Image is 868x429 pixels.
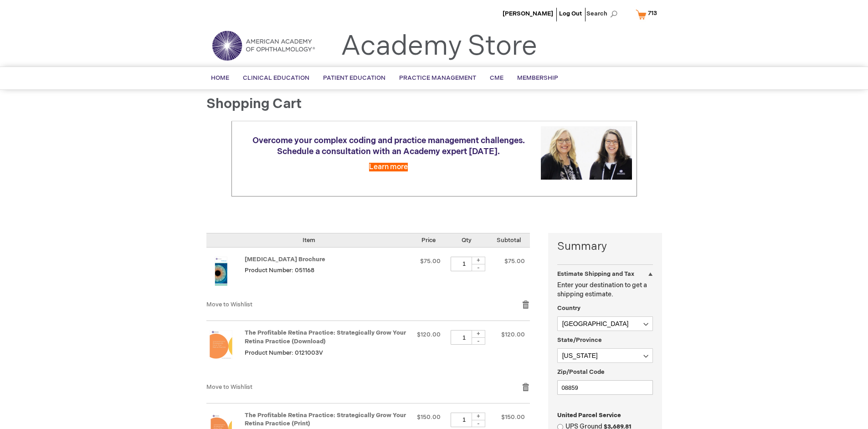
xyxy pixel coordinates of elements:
span: Qty [462,237,472,244]
p: Enter your destination to get a shipping estimate. [557,281,653,299]
span: $120.00 [501,331,525,338]
a: Move to Wishlist [206,301,252,308]
span: Shopping Cart [206,96,302,112]
a: Log Out [559,10,582,17]
a: Learn more [369,163,408,171]
span: Home [211,74,229,82]
div: + [472,257,485,264]
span: Search [586,5,621,23]
span: Price [421,237,436,244]
span: Practice Management [399,74,476,82]
span: $120.00 [417,331,441,338]
span: Product Number: 0121003V [245,349,323,357]
input: Qty [451,257,478,271]
span: Country [557,305,580,312]
img: The Profitable Retina Practice: Strategically Grow Your Retina Practice (Download) [206,330,236,359]
strong: Summary [557,239,653,254]
input: Qty [451,413,478,427]
a: [PERSON_NAME] [503,10,553,17]
span: Zip/Postal Code [557,368,605,376]
span: Patient Education [323,74,385,82]
span: $150.00 [417,413,441,421]
div: + [472,413,485,420]
a: [MEDICAL_DATA] Brochure [245,256,325,263]
div: - [472,264,485,271]
span: 713 [648,10,657,17]
span: Subtotal [497,237,521,244]
span: $150.00 [501,413,525,421]
a: The Profitable Retina Practice: Strategically Grow Your Retina Practice (Download) [245,329,406,345]
input: Qty [451,330,478,345]
a: Amblyopia Brochure [206,257,245,291]
span: Item [303,237,315,244]
div: - [472,337,485,345]
img: Amblyopia Brochure [206,257,236,286]
img: Schedule a consultation with an Academy expert today [541,126,632,180]
span: $75.00 [504,258,525,265]
a: Move to Wishlist [206,383,252,391]
a: The Profitable Retina Practice: Strategically Grow Your Retina Practice (Download) [206,330,245,373]
a: 713 [634,6,663,22]
span: Membership [517,74,558,82]
span: CME [490,74,503,82]
span: State/Province [557,336,602,344]
span: Clinical Education [243,74,309,82]
span: Overcome your complex coding and practice management challenges. Schedule a consultation with an ... [252,136,525,156]
a: The Profitable Retina Practice: Strategically Grow Your Retina Practice (Print) [245,412,406,428]
span: United Parcel Service [557,412,621,419]
strong: Estimate Shipping and Tax [557,270,634,278]
span: $75.00 [420,258,441,265]
div: - [472,420,485,427]
span: Product Number: 051168 [245,267,314,274]
a: Academy Store [341,30,537,63]
div: + [472,330,485,338]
